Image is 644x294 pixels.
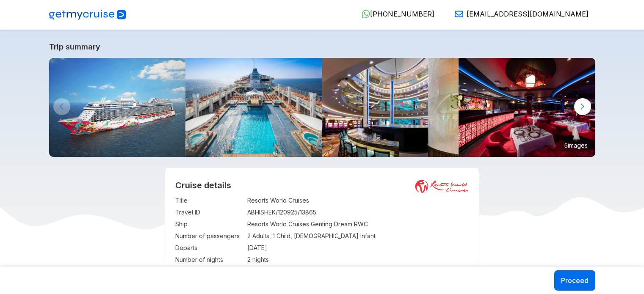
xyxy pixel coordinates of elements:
[247,242,469,254] td: [DATE]
[185,58,322,157] img: Main-Pool-800x533.jpg
[561,139,591,151] small: 5 images
[247,266,469,278] td: SIN
[175,195,243,206] td: Title
[247,230,469,242] td: 2 Adults, 1 Child, [DEMOGRAPHIC_DATA] Infant
[455,10,463,18] img: Email
[243,195,247,206] td: :
[175,242,243,254] td: Departs
[175,218,243,230] td: Ship
[175,254,243,266] td: Number of nights
[370,10,434,18] span: [PHONE_NUMBER]
[243,206,247,218] td: :
[243,218,247,230] td: :
[362,10,370,18] img: WhatsApp
[247,218,469,230] td: Resorts World Cruises Genting Dream RWC
[243,254,247,266] td: :
[247,206,469,218] td: ABHISHEK/120925/13865
[49,58,186,157] img: GentingDreambyResortsWorldCruises-KlookIndia.jpg
[175,266,243,278] td: Departure Port
[175,206,243,218] td: Travel ID
[175,230,243,242] td: Number of passengers
[554,270,595,291] button: Proceed
[49,42,595,51] a: Trip summary
[243,230,247,242] td: :
[243,266,247,278] td: :
[247,254,469,266] td: 2 nights
[322,58,459,157] img: 4.jpg
[459,58,595,157] img: 16.jpg
[175,180,469,190] h2: Cruise details
[467,10,589,18] span: [EMAIL_ADDRESS][DOMAIN_NAME]
[448,10,589,18] a: [EMAIL_ADDRESS][DOMAIN_NAME]
[243,242,247,254] td: :
[355,10,434,18] a: [PHONE_NUMBER]
[247,195,469,206] td: Resorts World Cruises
